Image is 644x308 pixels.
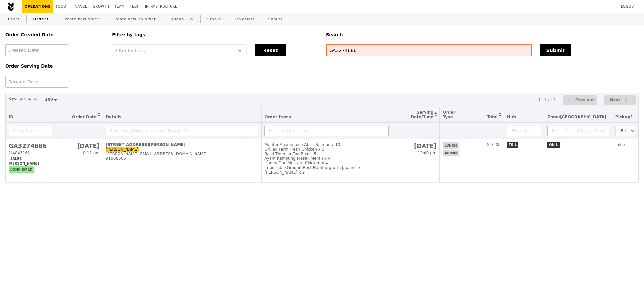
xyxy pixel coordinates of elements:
a: Stocks [205,13,224,25]
button: Submit [540,44,571,56]
h2: [DATE] [58,142,100,149]
div: Impossible Ground Beef Hamburg with Japanese [PERSON_NAME] x 2 [264,165,388,175]
span: 12:00 pm [418,151,437,155]
input: Filter Zone/Pickup Point [547,126,609,136]
div: [PERSON_NAME][EMAIL_ADDRESS][DOMAIN_NAME] [106,152,258,156]
span: Order Type [443,110,455,119]
span: Next [610,96,620,104]
div: (1484316) [9,151,52,155]
span: ON-L [547,142,560,148]
h5: Filter by tags [112,32,318,37]
h5: Search [326,32,639,37]
span: confirmed [9,166,34,173]
button: Reset [255,44,286,56]
div: Ayam Kampung Masak Merah x 4 [264,156,388,161]
span: TS-L [507,142,518,148]
a: Timeslots [232,13,257,25]
input: Filter Hub [507,126,541,136]
div: Honey Duo Mustard Chicken x 4 [264,161,388,165]
label: Rows per page: [8,95,39,102]
span: Pickup? [615,115,632,119]
a: Orders [31,13,52,25]
a: Create new order [60,13,102,25]
span: ID [9,115,13,119]
span: Sales - [PERSON_NAME] [9,156,41,167]
span: Details [106,115,121,119]
a: Create new 3p order [110,13,159,25]
input: Filter Order Items [264,126,388,136]
a: Users [5,13,22,25]
input: Serving Date [5,76,68,88]
span: Order Items [264,115,291,119]
div: Mentai Mayonnaise Aburi Salmon x 10 [264,142,388,147]
h2: [DATE] [395,142,437,149]
span: Previous [575,96,595,104]
img: Grain logo [8,2,14,11]
span: Zone/[GEOGRAPHIC_DATA] [547,115,606,119]
div: [STREET_ADDRESS][PERSON_NAME] [106,142,258,147]
span: 8:11 pm [83,151,100,155]
input: Created Date [5,44,68,56]
input: Filter by Address, Name, Email, Mobile [106,126,258,136]
button: Previous [563,95,597,105]
div: 1 - 1 of 1 [538,98,556,102]
div: Grilled Farm Fresh Chicken x 3 [264,147,388,152]
span: admin [443,150,458,156]
span: lunch [443,142,458,149]
span: Hub [507,115,516,119]
a: Upload CSV [167,13,196,25]
div: 91508505 [106,156,258,161]
div: Basil Thunder Tea Rice x 5 [264,152,388,156]
span: Filter by tags [115,47,145,53]
a: Shouts [266,13,286,25]
h5: Order Created Date [5,32,104,37]
span: 516.05 [487,142,501,147]
h2: GA3274686 [9,142,52,149]
span: false [615,142,625,147]
input: ID or Salesperson name [9,126,52,136]
button: Next [604,95,636,105]
a: [PERSON_NAME] [106,147,139,152]
h5: Order Serving Date [5,64,104,69]
input: Search any field [326,44,532,56]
